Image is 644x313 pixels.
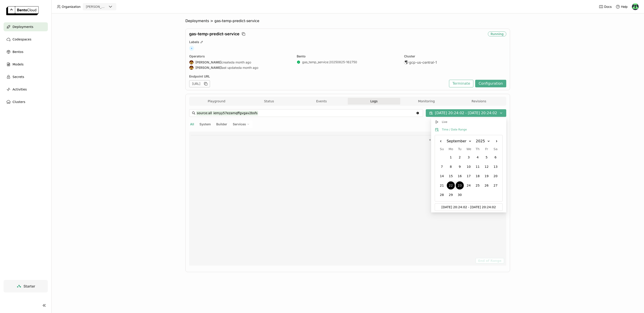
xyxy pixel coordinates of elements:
div: Operators [189,54,291,58]
a: gas_temp_service:20250825-162750 [302,60,357,64]
img: Sean O'Callahan [632,3,639,10]
div: Choose Monday, September 8th 2025. It's available. [446,162,455,171]
div: Choose Saturday, September 6th 2025. It's available. [491,153,500,162]
div: Choose Thursday, September 25th 2025. It's available. [473,181,482,190]
div: Choose Wednesday, September 10th 2025. It's available. [464,162,473,171]
button: Status [243,98,295,105]
a: Models [4,60,48,69]
span: Logs [370,99,377,103]
img: Agastya Mondal [189,60,193,64]
nav: Breadcrumbs navigation [185,19,510,23]
div: Selected start date. Monday, September 22nd 2025. It's available. [446,181,455,190]
div: 8 [447,163,455,171]
div: Choose Monday, September 15th 2025. It's available. [446,172,455,181]
div: Choose Wednesday, September 3rd 2025. It's available. [464,153,473,162]
span: All [190,122,194,126]
span: Activities [13,87,27,92]
div: Help [616,4,628,9]
button: End of Range [476,258,504,263]
span: gas-temp-predict-service [189,32,239,36]
a: Secrets [4,72,48,81]
div: Choose Sunday, September 21st 2025. It's available. [437,181,446,190]
div: 15 [447,172,455,180]
div: 26 [483,181,491,189]
div: Choose Friday, September 19th 2025. It's available. [482,172,491,181]
div: Choose Tuesday, September 16th 2025. It's available. [455,172,464,181]
div: 18 [474,172,482,180]
div: 1 [447,153,455,161]
div: Selected end date. Tuesday, September 23rd 2025. It's available. [455,181,464,190]
span: + [189,46,194,51]
button: Terminate [449,80,473,87]
span: Secrets [13,74,24,80]
abbr: Friday [485,147,488,151]
span: Docs [604,5,612,9]
div: 4 [474,153,482,161]
div: Choose Tuesday, September 2nd 2025. It's available. [455,153,464,162]
span: Bentos [13,49,23,55]
div: Choose Sunday, September 14th 2025. It's available. [437,172,446,181]
div: 5 [483,153,491,161]
div: Choose Friday, September 12th 2025. It's available. [482,162,491,171]
div: Choose Thursday, September 18th 2025. It's available. [473,172,482,181]
button: Monitoring [400,98,453,105]
div: 9 [456,163,464,171]
button: Next month. [493,138,500,145]
abbr: Saturday [494,147,497,151]
button: Year, 2025 [474,137,493,146]
div: 22 [447,181,455,189]
abbr: Thursday [476,147,479,151]
a: Activities [4,85,48,94]
button: Configuration [475,80,506,87]
div: Choose Sunday, September 7th 2025. It's available. [437,162,446,171]
button: Month, September [445,137,474,146]
div: Labels [189,40,506,44]
div: Choose Monday, September 1st 2025. It's available. [446,153,455,162]
div: created [189,60,291,65]
span: Builder [216,122,227,126]
span: Clusters [13,99,25,105]
input: Selected strella. [107,5,108,9]
div: Choose Saturday, September 27th 2025. It's available. [491,181,500,190]
a: Codespaces [4,35,48,44]
div: Cluster [404,54,506,58]
div: 25 [474,181,482,189]
span: Deployments [13,24,33,29]
div: Choose Friday, September 5th 2025. It's available. [482,153,491,162]
div: Endpoint URL [189,74,447,78]
div: Services [230,120,252,128]
div: [PERSON_NAME] [86,4,107,9]
div: Choose Thursday, September 4th 2025. It's available. [473,153,482,162]
span: Services [233,122,246,126]
span: Organization [62,5,80,9]
div: 16 [456,172,464,180]
button: All [189,121,195,127]
button: Builder [215,121,228,127]
a: Clusters [4,97,48,106]
abbr: Wednesday [466,147,471,151]
span: gcp-us-central-1 [409,60,437,65]
div: 6 [491,153,500,161]
div: Choose Tuesday, September 30th 2025. It's available. [455,190,464,199]
a: Deployments [4,22,48,31]
div: Choose Tuesday, September 9th 2025. It's available. [455,162,464,171]
svg: Right [494,139,499,143]
button: Revisions [453,98,505,105]
div: 13 [491,163,500,171]
div: 12 [483,163,491,171]
abbr: Tuesday [458,147,461,151]
div: Choose Thursday, September 11th 2025. It's available. [473,162,482,171]
span: Deployments [185,19,209,23]
div: 24 [465,181,473,189]
span: a month ago [233,60,251,64]
a: Docs [599,4,612,9]
div: [URL] [189,80,210,87]
svg: Clear value [416,111,419,115]
button: System [199,121,212,127]
abbr: Monday [449,147,453,151]
button: Jump to end [427,137,451,143]
div: 3 [465,153,473,161]
div: Choose Wednesday, September 17th 2025. It's available. [464,172,473,181]
div: Choose Sunday, September 28th 2025. It's available. [437,190,446,199]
